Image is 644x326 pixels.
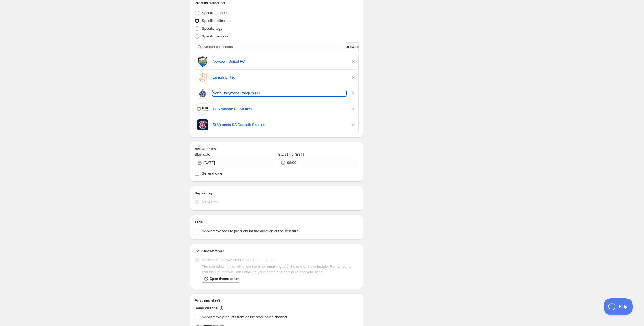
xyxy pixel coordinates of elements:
[604,298,633,315] iframe: Toggle Customer Support
[202,258,275,262] span: Show a countdown timer on the product page
[195,298,359,303] h2: Anything else?
[195,305,219,311] h2: Sales channel
[202,171,222,175] span: Set end date
[202,315,287,319] span: Add/remove products from online store sales channel
[202,275,239,283] a: Open theme editor
[213,122,346,128] a: St Vincents SS Dundalk Students
[202,34,228,38] span: Specific vendors
[213,75,346,80] a: Laragh United
[278,152,304,156] span: Start time (BST)
[202,229,299,233] span: Add/remove tags to products for the duration of the schedule
[202,19,232,23] span: Specific collections
[195,191,359,196] h2: Repeating
[195,248,359,254] h2: Countdown timer
[195,0,359,6] h2: Product selection
[213,106,346,112] a: TUS Athlone PE Studies
[202,11,229,15] span: Specific products
[195,146,359,152] h2: Active dates
[195,219,359,225] h2: Tags
[213,59,346,64] a: Newtown United FC
[202,26,222,31] span: Specific tags
[202,200,218,204] span: Repeating
[346,42,359,51] button: Browse
[202,264,359,275] p: The countdown timer will show the time remaining until the end of the schedule. Remember to add t...
[203,42,344,51] input: Search collections
[213,90,346,96] a: North Ballymena Rangers FC
[346,44,359,50] span: Browse
[210,277,239,281] span: Open theme editor
[195,152,210,156] span: Start date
